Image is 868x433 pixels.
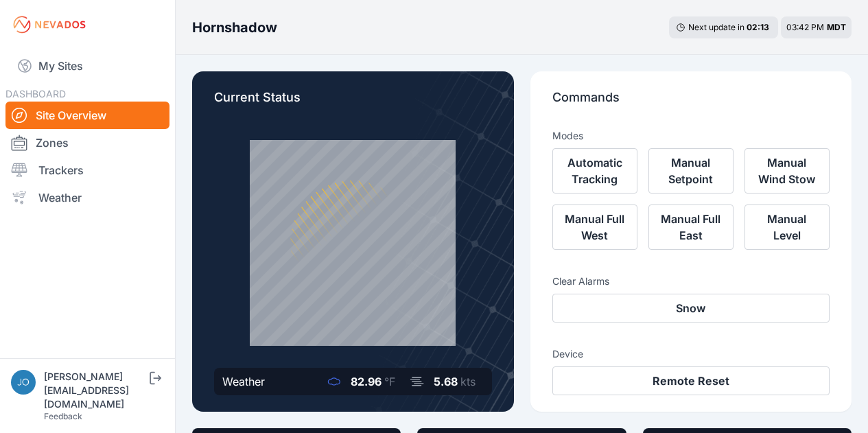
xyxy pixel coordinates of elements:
button: Automatic Tracking [552,148,637,194]
img: jos@nevados.solar [11,370,36,395]
button: Snow [552,294,830,323]
p: Current Status [214,88,492,118]
img: Nevados [11,14,88,36]
span: °F [384,375,395,388]
a: My Sites [5,49,169,82]
a: Feedback [44,411,82,421]
button: Manual Wind Stow [744,148,830,194]
span: 03:42 PM [786,22,824,32]
span: 5.68 [434,375,458,388]
span: kts [460,375,476,388]
div: 02 : 13 [747,22,771,33]
a: Trackers [5,156,169,184]
a: Weather [5,184,169,211]
div: Weather [222,373,265,390]
button: Manual Setpoint [648,148,734,194]
h3: Device [552,347,830,361]
span: DASHBOARD [5,88,66,100]
span: MDT [827,22,846,32]
button: Manual Level [744,204,830,250]
button: Remote Reset [552,366,830,395]
button: Manual Full East [648,204,734,250]
p: Commands [552,88,830,118]
nav: Breadcrumb [192,10,277,45]
h3: Modes [552,129,583,143]
div: [PERSON_NAME][EMAIL_ADDRESS][DOMAIN_NAME] [44,370,147,411]
span: 82.96 [351,375,382,388]
h3: Clear Alarms [552,274,830,288]
span: Next update in [688,22,744,32]
a: Site Overview [5,102,169,129]
button: Manual Full West [552,204,637,250]
a: Zones [5,129,169,156]
h3: Hornshadow [192,18,277,37]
